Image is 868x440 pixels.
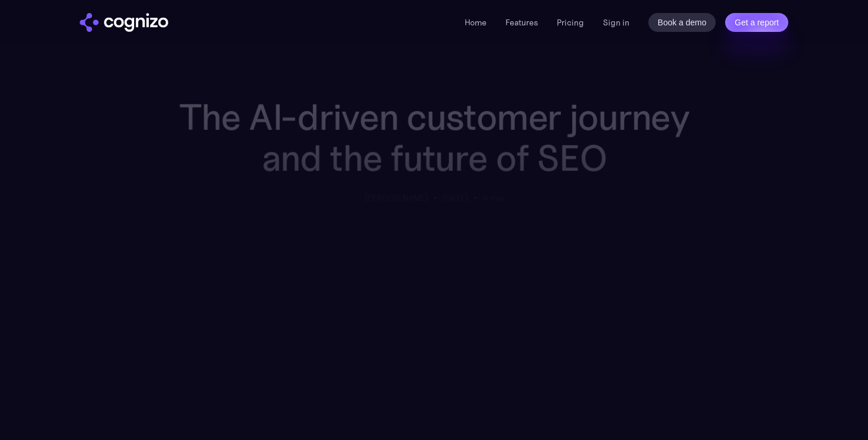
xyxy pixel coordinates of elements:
[648,13,716,32] a: Book a demo
[178,97,690,179] h1: The AI-driven customer journey and the future of SEO
[465,17,487,28] a: Home
[80,13,168,32] img: cognizo logo
[725,13,788,32] a: Get a report
[364,191,428,204] div: [PERSON_NAME]
[505,17,538,28] a: Features
[603,15,629,30] a: Sign in
[557,17,584,28] a: Pricing
[442,191,468,204] div: [DATE]
[482,191,504,204] div: 4 min
[80,13,168,32] a: home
